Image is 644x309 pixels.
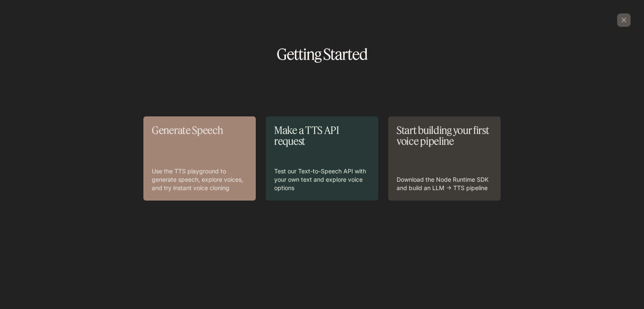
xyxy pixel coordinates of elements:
[397,125,492,147] p: Start building your first voice pipeline
[397,175,492,192] p: Download the Node Runtime SDK and build an LLM → TTS pipeline
[13,47,631,62] h1: Getting Started
[152,125,247,136] p: Generate Speech
[388,116,501,201] a: Start building your first voice pipelineDownload the Node Runtime SDK and build an LLM → TTS pipe...
[152,167,247,192] p: Use the TTS playground to generate speech, explore voices, and try instant voice cloning
[143,116,256,201] a: Generate SpeechUse the TTS playground to generate speech, explore voices, and try instant voice c...
[274,125,370,147] p: Make a TTS API request
[274,167,370,192] p: Test our Text-to-Speech API with your own text and explore voice options
[266,116,378,201] a: Make a TTS API requestTest our Text-to-Speech API with your own text and explore voice options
